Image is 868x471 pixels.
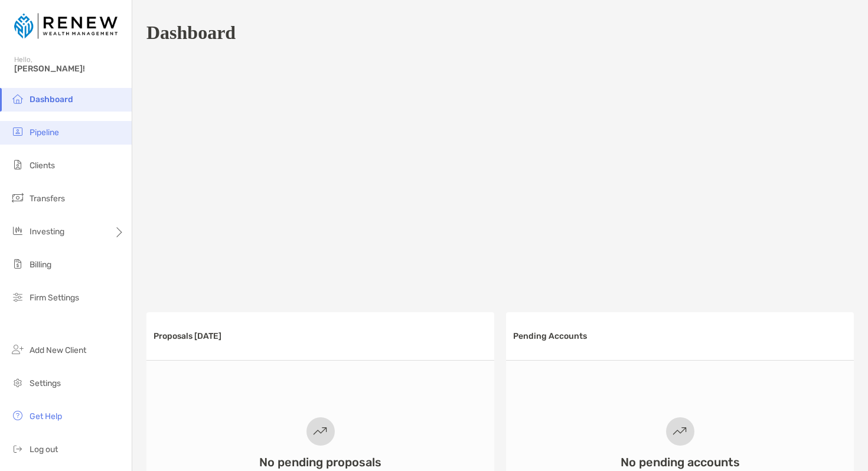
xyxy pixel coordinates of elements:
[11,224,25,238] img: investing icon
[30,260,51,270] span: Billing
[30,127,59,138] span: Pipeline
[30,378,61,388] span: Settings
[621,455,740,469] h3: No pending accounts
[30,161,55,171] span: Clients
[513,331,587,341] h3: Pending Accounts
[11,290,25,304] img: firm-settings icon
[11,257,25,271] img: billing icon
[30,194,65,204] span: Transfers
[11,125,25,139] img: pipeline icon
[11,158,25,172] img: clients icon
[14,64,125,74] span: [PERSON_NAME]!
[30,345,86,355] span: Add New Client
[14,5,118,47] img: Zoe Logo
[11,91,25,106] img: dashboard icon
[30,293,79,303] span: Firm Settings
[146,22,236,44] h1: Dashboard
[30,94,73,104] span: Dashboard
[259,455,381,469] h3: No pending proposals
[11,191,25,205] img: transfers icon
[30,411,62,421] span: Get Help
[154,331,221,341] h3: Proposals [DATE]
[11,375,25,390] img: settings icon
[30,227,64,237] span: Investing
[11,408,25,423] img: get-help icon
[11,441,25,456] img: logout icon
[11,342,25,356] img: add_new_client icon
[30,444,58,454] span: Log out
